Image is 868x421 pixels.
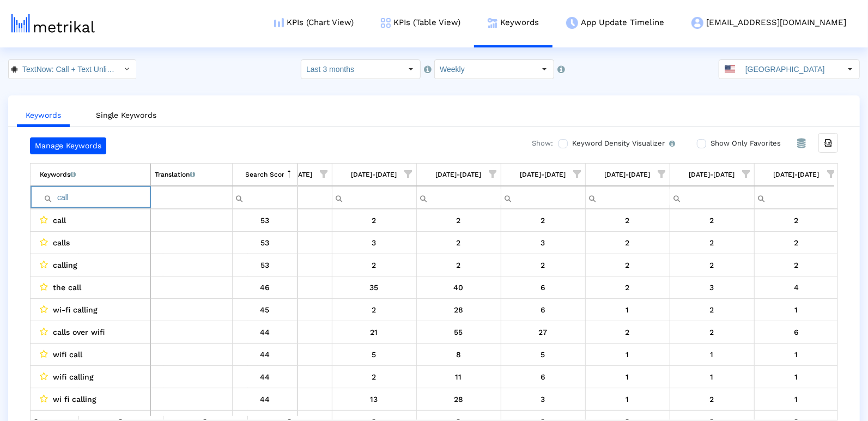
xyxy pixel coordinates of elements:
[674,280,750,294] div: 9/20/25
[658,170,666,178] span: Show filter options for column '09/07/25-09/13/25'
[670,188,754,206] input: Filter cell
[566,17,578,29] img: app-update-menu-icon.png
[574,170,581,178] span: Show filter options for column '08/31/25-09/06/25'
[674,347,750,362] div: 9/20/25
[118,60,136,79] div: Select
[416,186,501,208] td: Filter cell
[53,280,81,294] span: the call
[53,392,96,406] span: wi fi calling
[236,213,294,227] div: 53
[332,186,416,208] td: Filter cell
[336,280,412,294] div: 8/23/25
[53,236,70,250] span: calls
[236,370,294,384] div: 44
[585,164,670,186] td: Column 09/07/25-09/13/25
[87,105,165,125] a: Single Keywords
[590,213,666,227] div: 9/13/25
[488,18,497,28] img: keywords.png
[53,303,98,317] span: wi-fi calling
[236,236,294,250] div: 53
[505,280,581,294] div: 9/6/25
[417,188,501,206] input: Filter cell
[674,325,750,339] div: 9/20/25
[505,392,581,406] div: 9/6/25
[670,186,754,208] td: Filter cell
[30,137,106,154] a: Manage Keywords
[53,213,66,227] span: call
[590,280,666,294] div: 9/13/25
[674,392,750,406] div: 9/20/25
[674,258,750,272] div: 9/20/25
[827,170,835,178] span: Show filter options for column '09/21/25-09/27/25'
[53,347,82,362] span: wifi call
[232,186,298,209] td: Filter cell
[505,258,581,272] div: 9/6/25
[521,137,553,154] div: Show:
[336,325,412,339] div: 8/23/25
[585,186,670,208] td: Filter cell
[505,303,581,317] div: 9/6/25
[336,236,412,250] div: 8/23/25
[405,170,412,178] span: Show filter options for column '08/17/25-08/23/25'
[236,280,294,294] div: 46
[40,189,150,207] input: Filter cell
[674,370,750,384] div: 9/20/25
[40,167,76,182] div: Keywords
[758,258,835,272] div: 9/27/25
[674,303,750,317] div: 9/20/25
[421,236,497,250] div: 8/30/25
[535,60,554,79] div: Select
[758,347,835,362] div: 9/27/25
[332,164,416,186] td: Column 08/17/25-08/23/25
[336,347,412,362] div: 8/23/25
[421,280,497,294] div: 8/30/25
[274,18,284,27] img: kpi-chart-menu-icon.png
[31,186,150,209] td: Filter cell
[232,164,298,186] td: Column Search Score
[336,392,412,406] div: 8/23/25
[421,347,497,362] div: 8/30/25
[402,60,420,79] div: Select
[501,186,585,208] td: Filter cell
[416,164,501,186] td: Column 08/24/25-08/30/25
[155,167,195,182] div: Translation
[320,170,328,178] span: Show filter options for column '08/10/25-08/16/25'
[421,213,497,227] div: 8/30/25
[590,325,666,339] div: 9/13/25
[754,164,839,186] td: Column 09/21/25-09/27/25
[505,236,581,250] div: 9/6/25
[336,213,412,227] div: 8/23/25
[246,167,284,182] div: Search Score
[670,164,754,186] td: Column 09/14/25-09/20/25
[17,105,70,127] a: Keywords
[151,189,232,207] input: Filter cell
[336,258,412,272] div: 8/23/25
[421,325,497,339] div: 8/30/25
[236,258,294,272] div: 53
[436,167,482,182] div: [DATE]-[DATE]
[590,303,666,317] div: 9/13/25
[758,370,835,384] div: 9/27/25
[774,167,820,182] div: [DATE]-[DATE]
[590,258,666,272] div: 9/13/25
[505,347,581,362] div: 9/6/25
[421,303,497,317] div: 8/30/25
[818,133,838,153] div: Export all data
[233,189,298,207] input: Filter cell
[674,213,750,227] div: 9/20/25
[150,164,232,186] td: Column Translation
[421,258,497,272] div: 8/30/25
[758,236,835,250] div: 9/27/25
[501,164,585,186] td: Column 08/31/25-09/06/25
[489,170,497,178] span: Show filter options for column '08/24/25-08/30/25'
[590,392,666,406] div: 9/13/25
[674,236,750,250] div: 9/20/25
[236,347,294,362] div: 44
[758,325,835,339] div: 9/27/25
[336,303,412,317] div: 8/23/25
[421,370,497,384] div: 8/30/25
[421,392,497,406] div: 8/30/25
[758,392,835,406] div: 9/27/25
[505,325,581,339] div: 9/6/25
[381,18,391,28] img: kpi-table-menu-icon.png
